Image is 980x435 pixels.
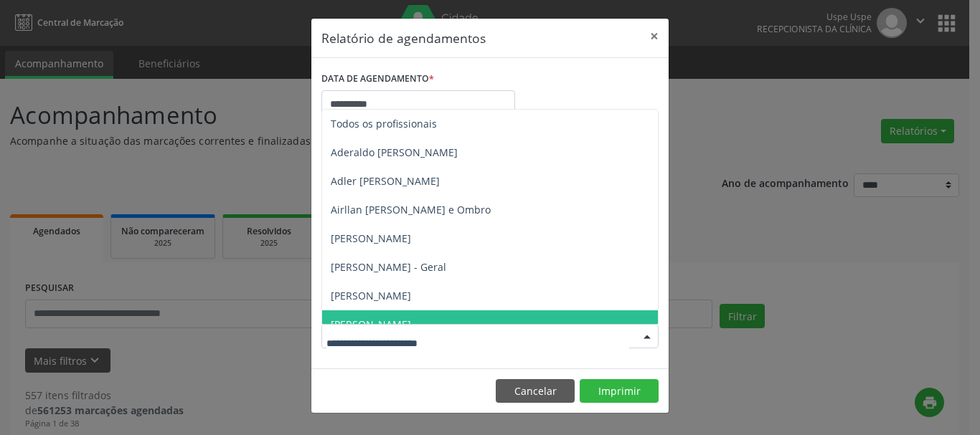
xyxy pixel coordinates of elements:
span: [PERSON_NAME] - Geral [331,260,446,274]
span: [PERSON_NAME] [331,289,411,302]
span: Aderaldo [PERSON_NAME] [331,145,458,159]
button: Imprimir [580,379,659,403]
h5: Relatório de agendamentos [321,29,486,47]
span: Adler [PERSON_NAME] [331,174,440,188]
span: [PERSON_NAME] [331,317,411,331]
button: Close [640,19,669,54]
span: Airllan [PERSON_NAME] e Ombro [331,203,491,216]
label: DATA DE AGENDAMENTO [321,68,434,90]
button: Cancelar [496,379,575,403]
span: [PERSON_NAME] [331,231,411,245]
span: Todos os profissionais [331,117,437,130]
